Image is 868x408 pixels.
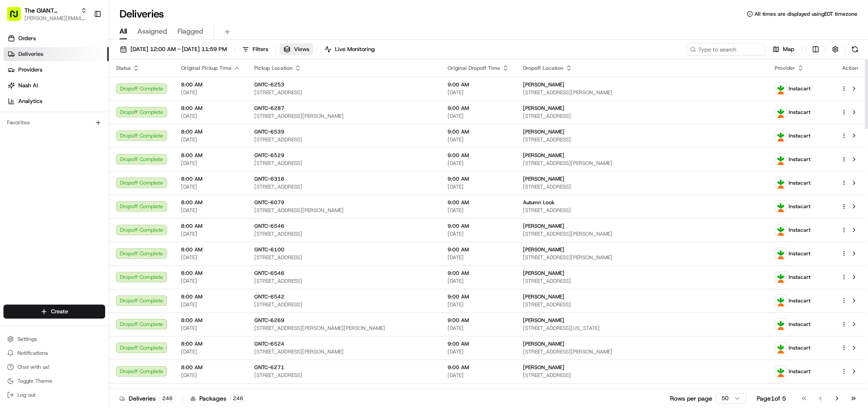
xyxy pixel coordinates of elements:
[448,278,509,285] span: [DATE]
[841,65,859,72] div: Action
[448,81,509,88] span: 9:00 AM
[448,387,509,394] span: 9:00 AM
[18,50,43,58] span: Deliveries
[448,325,509,332] span: [DATE]
[448,105,509,112] span: 9:00 AM
[523,340,564,347] span: [PERSON_NAME]
[254,105,284,112] span: GNTC-6287
[523,230,761,237] span: [STREET_ADDRESS][PERSON_NAME]
[769,43,798,55] button: Map
[448,183,509,190] span: [DATE]
[254,160,434,167] span: [STREET_ADDRESS]
[775,295,786,306] img: profile_instacart_ahold_partner.png
[254,183,434,190] span: [STREET_ADDRESS]
[775,248,786,259] img: profile_instacart_ahold_partner.png
[17,391,35,398] span: Log out
[523,207,761,214] span: [STREET_ADDRESS]
[789,344,810,351] span: Instacart
[181,105,240,112] span: 8:00 AM
[181,183,240,190] span: [DATE]
[3,375,105,387] button: Toggle Theme
[116,65,131,72] span: Status
[181,364,240,371] span: 8:00 AM
[448,113,509,120] span: [DATE]
[775,177,786,189] img: profile_instacart_ahold_partner.png
[448,293,509,300] span: 9:00 AM
[254,293,284,300] span: GNTC-6542
[448,230,509,237] span: [DATE]
[18,66,42,74] span: Providers
[24,15,87,22] button: [PERSON_NAME][EMAIL_ADDRESS][PERSON_NAME][DOMAIN_NAME]
[783,45,794,53] span: Map
[775,130,786,141] img: profile_instacart_ahold_partner.png
[523,183,761,190] span: [STREET_ADDRESS]
[181,160,240,167] span: [DATE]
[789,274,810,281] span: Instacart
[120,394,176,403] div: Deliveries
[775,319,786,330] img: profile_instacart_ahold_partner.png
[523,160,761,167] span: [STREET_ADDRESS][PERSON_NAME]
[789,179,810,186] span: Instacart
[3,333,105,345] button: Settings
[254,89,434,96] span: [STREET_ADDRESS]
[523,81,564,88] span: [PERSON_NAME]
[181,325,240,332] span: [DATE]
[51,308,68,315] span: Create
[448,89,509,96] span: [DATE]
[523,325,761,332] span: [STREET_ADDRESS][US_STATE]
[254,175,284,182] span: GNTC-6316
[181,387,240,394] span: 8:00 AM
[254,278,434,285] span: [STREET_ADDRESS]
[254,387,284,394] span: GNTC-6542
[130,45,227,53] span: [DATE] 12:00 AM - [DATE] 11:59 PM
[181,301,240,308] span: [DATE]
[254,340,284,347] span: GNTC-6524
[775,106,786,118] img: profile_instacart_ahold_partner.png
[3,3,90,24] button: The GIANT Company[PERSON_NAME][EMAIL_ADDRESS][PERSON_NAME][DOMAIN_NAME]
[254,223,284,230] span: GNTC-6546
[3,47,109,61] a: Deliveries
[74,205,81,212] div: 💻
[62,225,106,232] a: Powered byPylon
[775,342,786,353] img: profile_instacart_ahold_partner.png
[5,200,70,216] a: 📗Knowledge Base
[17,350,48,357] span: Notifications
[789,132,810,139] span: Instacart
[24,6,77,15] button: The GIANT Company
[448,199,509,206] span: 9:00 AM
[181,348,240,355] span: [DATE]
[9,86,26,103] img: Nash
[775,83,786,94] img: profile_instacart_ahold_partner.png
[280,43,313,55] button: Views
[254,372,434,379] span: [STREET_ADDRESS]
[775,201,786,212] img: profile_instacart_ahold_partner.png
[120,7,164,21] h1: Deliveries
[17,377,52,384] span: Toggle Theme
[321,43,379,55] button: Live Monitoring
[775,65,795,72] span: Provider
[254,348,434,355] span: [STREET_ADDRESS][PERSON_NAME]
[448,128,509,135] span: 9:00 AM
[70,200,144,216] a: 💻API Documentation
[775,271,786,283] img: profile_instacart_ahold_partner.png
[181,136,240,143] span: [DATE]
[181,175,240,182] span: 8:00 AM
[116,43,231,55] button: [DATE] 12:00 AM - [DATE] 11:59 PM
[523,113,761,120] span: [STREET_ADDRESS]
[254,113,434,120] span: [STREET_ADDRESS][PERSON_NAME]
[448,270,509,277] span: 9:00 AM
[523,317,564,324] span: [PERSON_NAME]
[523,136,761,143] span: [STREET_ADDRESS]
[789,250,810,257] span: Instacart
[849,43,861,55] button: Refresh
[181,128,240,135] span: 8:00 AM
[254,65,293,72] span: Pickup Location
[523,348,761,355] span: [STREET_ADDRESS][PERSON_NAME]
[87,225,106,232] span: Pylon
[82,204,140,213] span: API Documentation
[523,105,564,112] span: [PERSON_NAME]
[448,207,509,214] span: [DATE]
[3,305,105,319] button: Create
[178,26,203,37] span: Flagged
